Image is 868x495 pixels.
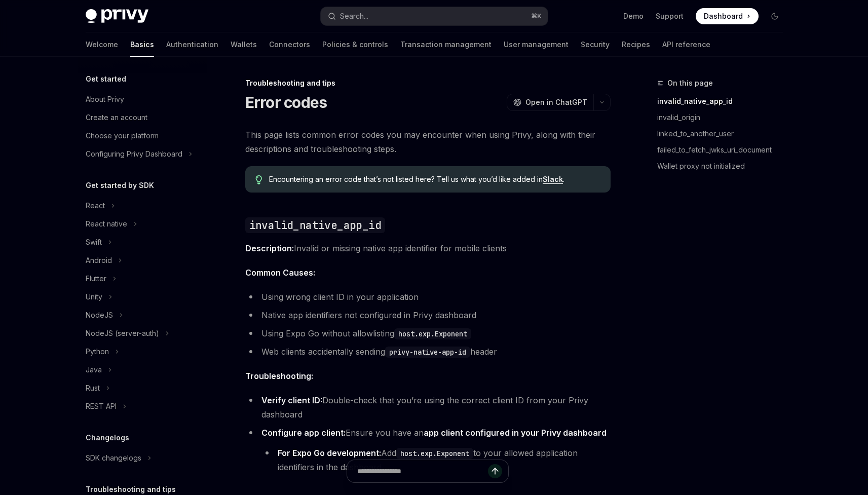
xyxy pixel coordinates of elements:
[78,342,207,361] button: Toggle Python section
[657,109,791,126] a: invalid_origin
[86,346,109,358] div: Python
[245,426,611,474] li: Ensure you have an
[321,7,548,25] button: Open search
[78,270,207,288] button: Toggle Flutter section
[86,236,102,248] div: Swift
[78,379,207,397] button: Toggle Rust section
[400,32,492,57] a: Transaction management
[581,32,610,57] a: Security
[86,382,100,394] div: Rust
[261,395,322,405] strong: Verify client ID:
[86,364,102,376] div: Java
[86,452,141,464] div: SDK changelogs
[86,327,159,339] div: NodeJS (server-auth)
[86,179,154,192] h5: Get started by SDK
[78,215,207,233] button: Toggle React native section
[245,93,327,111] h1: Error codes
[86,130,159,142] div: Choose your platform
[657,158,791,174] a: Wallet proxy not initialized
[78,233,207,251] button: Toggle Swift section
[86,9,148,23] img: dark logo
[662,32,710,57] a: API reference
[86,93,124,105] div: About Privy
[245,243,294,253] strong: Description:
[86,400,117,412] div: REST API
[525,97,587,107] span: Open in ChatGPT
[488,464,502,478] button: Send message
[394,328,471,339] code: host.exp.Exponent
[255,175,262,184] svg: Tip
[278,448,381,458] strong: For Expo Go development:
[657,126,791,142] a: linked_to_another_user
[424,428,607,438] a: app client configured in your Privy dashboard
[385,347,470,358] code: privy-native-app-id
[86,309,113,321] div: NodeJS
[86,254,112,266] div: Android
[245,241,611,255] span: Invalid or missing native app identifier for mobile clients
[78,90,207,108] a: About Privy
[245,393,611,422] li: Double-check that you’re using the correct client ID from your Privy dashboard
[245,290,611,304] li: Using wrong client ID in your application
[86,291,102,303] div: Unity
[86,148,182,160] div: Configuring Privy Dashboard
[86,111,147,124] div: Create an account
[245,78,611,88] div: Troubleshooting and tips
[78,288,207,306] button: Toggle Unity section
[78,127,207,145] a: Choose your platform
[78,251,207,270] button: Toggle Android section
[130,32,154,57] a: Basics
[78,145,207,163] button: Toggle Configuring Privy Dashboard section
[667,77,713,89] span: On this page
[261,446,611,474] li: Add to your allowed application identifiers in the dashboard
[696,8,759,24] a: Dashboard
[504,32,569,57] a: User management
[78,108,207,127] a: Create an account
[78,197,207,215] button: Toggle React section
[543,175,563,184] a: Slack
[656,11,684,21] a: Support
[86,200,105,212] div: React
[507,94,593,111] button: Open in ChatGPT
[78,306,207,324] button: Toggle NodeJS section
[704,11,743,21] span: Dashboard
[245,326,611,340] li: Using Expo Go without allowlisting
[357,460,488,482] input: Ask a question...
[231,32,257,57] a: Wallets
[166,32,218,57] a: Authentication
[78,449,207,467] button: Toggle SDK changelogs section
[261,428,346,438] strong: Configure app client:
[78,361,207,379] button: Toggle Java section
[245,308,611,322] li: Native app identifiers not configured in Privy dashboard
[657,93,791,109] a: invalid_native_app_id
[86,218,127,230] div: React native
[623,11,644,21] a: Demo
[86,73,126,85] h5: Get started
[86,32,118,57] a: Welcome
[340,10,368,22] div: Search...
[322,32,388,57] a: Policies & controls
[245,371,313,381] strong: Troubleshooting:
[245,345,611,359] li: Web clients accidentally sending header
[531,12,542,20] span: ⌘ K
[245,268,315,278] strong: Common Causes:
[622,32,650,57] a: Recipes
[78,324,207,342] button: Toggle NodeJS (server-auth) section
[657,142,791,158] a: failed_to_fetch_jwks_uri_document
[86,273,106,285] div: Flutter
[396,448,473,459] code: host.exp.Exponent
[269,32,310,57] a: Connectors
[245,128,611,156] span: This page lists common error codes you may encounter when using Privy, along with their descripti...
[269,174,600,184] span: Encountering an error code that’s not listed here? Tell us what you’d like added in .
[78,397,207,415] button: Toggle REST API section
[245,217,385,233] code: invalid_native_app_id
[767,8,783,24] button: Toggle dark mode
[86,432,129,444] h5: Changelogs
